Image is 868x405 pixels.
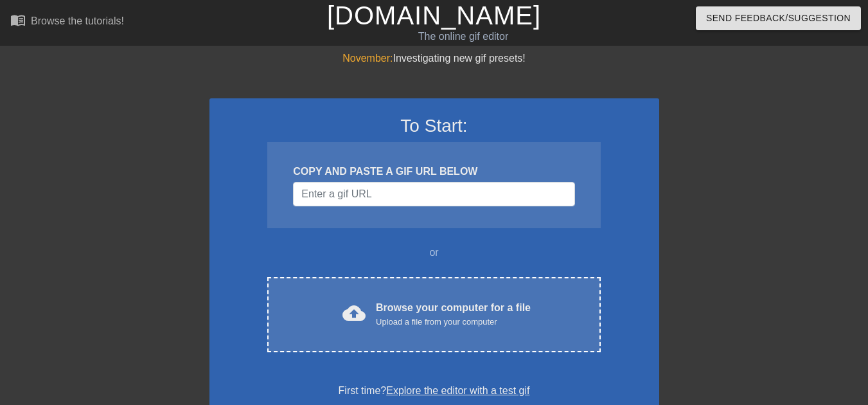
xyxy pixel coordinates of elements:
[376,316,531,328] div: Upload a file from your computer
[706,10,851,26] span: Send Feedback/Suggestion
[10,12,26,28] span: menu_book
[293,164,574,179] div: COPY AND PASTE A GIF URL BELOW
[226,115,642,137] h3: To Start:
[31,15,124,26] div: Browse the tutorials!
[386,385,529,396] a: Explore the editor with a test gif
[209,51,659,66] div: Investigating new gif presets!
[10,12,124,32] a: Browse the tutorials!
[296,29,630,44] div: The online gif editor
[696,6,861,30] button: Send Feedback/Suggestion
[327,1,541,30] a: [DOMAIN_NAME]
[243,245,626,260] div: or
[376,300,531,328] div: Browse your computer for a file
[226,383,642,399] div: First time?
[293,182,574,206] input: Username
[342,53,393,64] span: November:
[342,301,366,325] span: cloud_upload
